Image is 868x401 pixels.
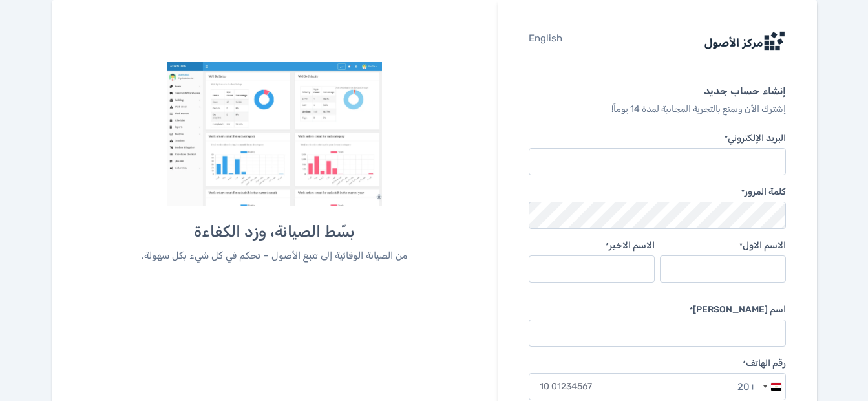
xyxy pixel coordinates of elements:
button: Selected country [737,374,785,400]
a: English [529,31,562,52]
label: البريد الإلكتروني [529,132,785,146]
label: كلمة المرور [741,186,786,199]
h6: إنشاء حساب جديد [529,83,785,100]
label: رقم الهاتف [529,357,785,371]
input: 10 01234567 [529,373,785,400]
h5: بسّط الصيانة، وزد الكفاءة [96,221,454,242]
div: +20 [737,380,756,395]
img: logo-img [703,31,786,52]
p: من الصيانة الوقائية إلى تتبع الأصول – تحكم في كل شيء بكل سهولة. [96,248,454,263]
label: الاسم الاخير [529,239,655,253]
label: اسم [PERSON_NAME] [529,303,785,317]
p: إشترك الأن وتمتع بالتجربة المجانية لمدة 14 يوماً! [529,102,785,116]
img: مركز الأصول [167,62,382,206]
label: الاسم الاول [660,239,786,253]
